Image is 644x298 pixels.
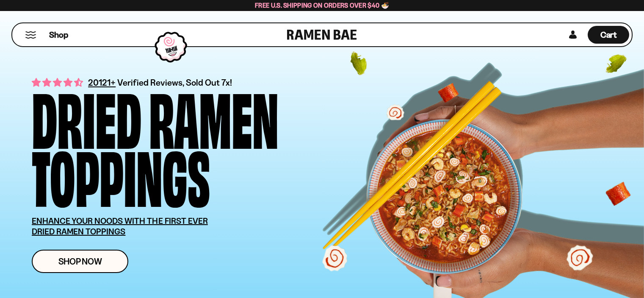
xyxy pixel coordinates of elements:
[588,23,629,46] div: Cart
[600,30,617,40] span: Cart
[149,87,279,145] div: Ramen
[49,26,68,44] a: Shop
[32,250,128,273] a: Shop Now
[58,257,102,266] span: Shop Now
[32,145,210,203] div: Toppings
[49,29,68,41] span: Shop
[32,216,208,237] u: ENHANCE YOUR NOODS WITH THE FIRST EVER DRIED RAMEN TOPPINGS
[255,1,389,9] span: Free U.S. Shipping on Orders over $40 🍜
[25,31,36,39] button: Mobile Menu Trigger
[32,87,141,145] div: Dried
